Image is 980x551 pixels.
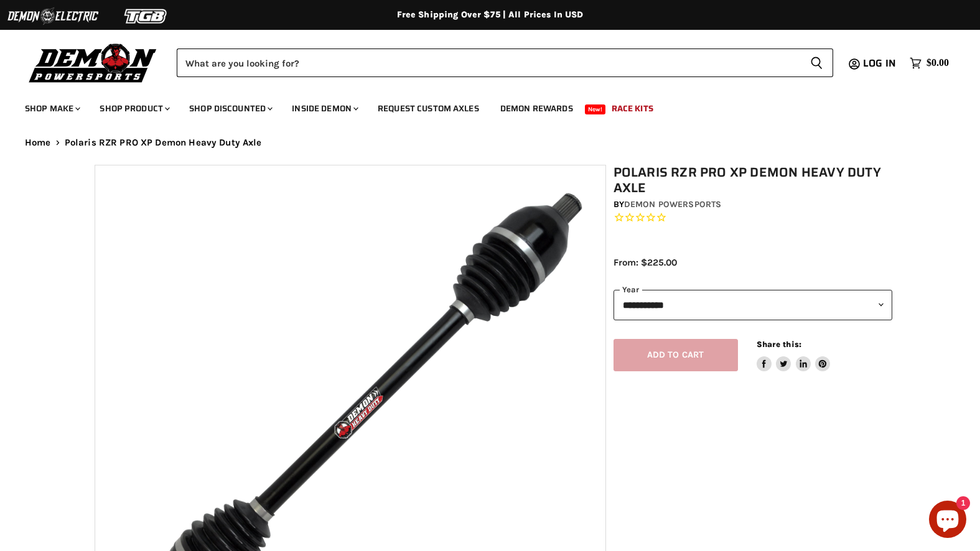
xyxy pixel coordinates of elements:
[177,49,833,77] form: Product
[16,91,946,121] ul: Main menu
[624,199,721,210] a: Demon Powersports
[16,96,88,121] a: Shop Make
[614,165,893,196] h1: Polaris RZR PRO XP Demon Heavy Duty Axle
[926,57,949,69] span: $0.00
[614,290,893,320] select: year
[925,501,970,541] inbox-online-store-chat: Shopify online store chat
[863,55,896,71] span: Log in
[614,198,893,211] div: by
[6,4,100,28] img: Demon Electric Logo 2
[602,96,663,121] a: Race Kits
[282,96,366,121] a: Inside Demon
[90,96,177,121] a: Shop Product
[857,58,903,69] a: Log in
[368,96,488,121] a: Request Custom Axles
[25,40,161,85] img: Demon Powersports
[100,4,193,28] img: TGB Logo 2
[25,137,51,148] a: Home
[65,137,262,148] span: Polaris RZR PRO XP Demon Heavy Duty Axle
[491,96,582,121] a: Demon Rewards
[585,104,606,114] span: New!
[903,54,955,72] a: $0.00
[180,96,280,121] a: Shop Discounted
[614,211,893,225] span: Rated 0.0 out of 5 stars 0 reviews
[757,339,831,372] aside: Share this:
[757,340,801,349] span: Share this:
[177,49,800,77] input: Search
[800,49,833,77] button: Search
[614,257,677,268] span: From: $225.00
